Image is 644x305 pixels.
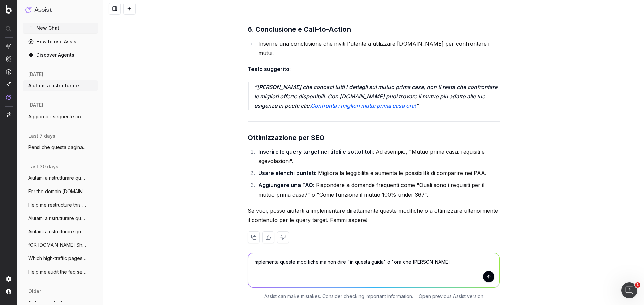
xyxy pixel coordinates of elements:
[311,102,416,109] a: Confronta i migliori mutui prima casa ora!
[258,170,315,176] strong: Usare elenchi puntati
[28,144,87,151] span: Pensi che questa pagina [URL]
[23,240,98,250] button: fOR [DOMAIN_NAME] Show me the
[264,293,413,300] p: Assist can make mistakes. Consider checking important information.
[28,255,87,262] span: Which high-traffic pages haven’t been up
[23,36,98,47] a: How to use Assist
[621,282,637,298] iframe: Intercom live chat
[6,43,11,49] img: Analytics
[28,228,87,235] span: Aiutami a ristrutturare questo articolo
[256,39,500,58] li: Inserire una conclusione che inviti l'utente a utilizzare [DOMAIN_NAME] per confrontare i mutui.
[248,253,499,287] textarea: Implementa queste modifiche ma non dire "in questa guida" o "ora che [PERSON_NAME]
[23,80,98,91] button: Aiutami a ristrutturare questo articolo
[28,288,41,295] span: older
[7,112,11,117] img: Switch project
[28,175,87,181] span: Aiutami a ristrutturare questo articolo
[23,23,98,33] button: New Chat
[28,215,87,222] span: Aiutami a ristrutturare questo articolo
[256,180,500,199] li: : Rispondere a domande frequenti come "Quali sono i requisiti per il mutuo prima casa?" o "Come f...
[23,213,98,224] button: Aiutami a ristrutturare questo articolo
[256,147,500,166] li: : Ad esempio, "Mutuo prima casa: requisiti e agevolazioni".
[23,266,98,277] button: Help me audit the faq section of assicur
[419,293,483,300] a: Open previous Assist version
[6,95,11,100] img: Assist
[23,186,98,197] button: For the domain [DOMAIN_NAME] identi
[23,253,98,264] button: Which high-traffic pages haven’t been up
[23,111,98,122] button: Aggiorna il seguente contenuto di glossa
[6,5,12,14] img: Botify logo
[28,82,87,89] span: Aiutami a ristrutturare questo articolo
[28,133,55,139] span: last 7 days
[25,5,95,15] button: Assist
[6,82,11,87] img: Studio
[6,69,11,75] img: Activation
[28,71,43,78] span: [DATE]
[23,173,98,183] button: Aiutami a ristrutturare questo articolo
[258,182,313,188] strong: Aggiungere una FAQ
[28,202,87,208] span: Help me restructure this article so that
[25,7,32,13] img: Assist
[258,148,373,155] strong: Inserire le query target nei titoli e sottotitoli
[28,163,58,170] span: last 30 days
[248,25,351,33] strong: 6. Conclusione e Call-to-Action
[23,50,98,60] a: Discover Agents
[23,142,98,153] button: Pensi che questa pagina [URL]
[248,66,291,72] strong: Testo suggerito:
[23,226,98,237] button: Aiutami a ristrutturare questo articolo
[248,134,325,142] strong: Ottimizzazione per SEO
[28,113,87,120] span: Aggiorna il seguente contenuto di glossa
[23,200,98,210] button: Help me restructure this article so that
[28,102,43,108] span: [DATE]
[28,188,87,195] span: For the domain [DOMAIN_NAME] identi
[6,56,11,62] img: Intelligence
[28,242,87,248] span: fOR [DOMAIN_NAME] Show me the
[248,206,500,225] p: Se vuoi, posso aiutarti a implementare direttamente queste modifiche o a ottimizzare ulteriorment...
[34,5,52,15] h1: Assist
[635,282,640,288] span: 1
[6,276,11,282] img: Setting
[254,82,500,110] p: [PERSON_NAME] che conosci tutti i dettagli sul mutuo prima casa, non ti resta che confrontare le ...
[6,289,11,294] img: My account
[28,269,87,275] span: Help me audit the faq section of assicur
[256,168,500,178] li: : Migliora la leggibilità e aumenta le possibilità di comparire nei PAA.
